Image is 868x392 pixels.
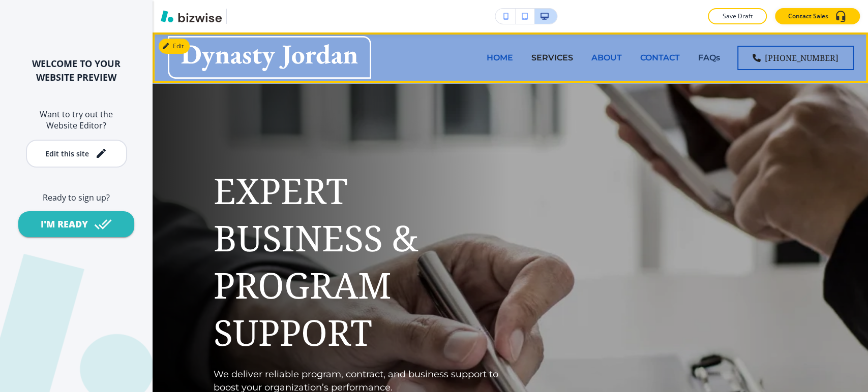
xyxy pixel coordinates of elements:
[168,36,371,79] img: Dynasty Jordan
[788,12,828,21] p: Contact Sales
[214,167,498,356] p: Expert Business & Program Support
[161,10,222,22] img: Bizwise Logo
[487,52,513,63] p: HOME
[16,192,136,203] h6: Ready to sign up?
[531,52,573,63] p: SERVICES
[45,150,89,157] div: Edit this site
[721,12,754,21] p: Save Draft
[18,211,134,237] button: I'M READY
[775,8,860,24] button: Contact Sales
[698,52,720,63] p: FAQs
[737,46,854,70] a: [PHONE_NUMBER]
[16,57,136,84] h2: WELCOME TO YOUR WEBSITE PREVIEW
[41,218,88,231] div: I'M READY
[708,8,767,24] button: Save Draft
[640,52,680,63] p: CONTACT
[591,52,622,63] p: ABOUT
[231,13,258,19] img: Your Logo
[16,109,136,132] h6: Want to try out the Website Editor?
[159,39,190,54] button: Edit
[26,140,127,168] button: Edit this site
